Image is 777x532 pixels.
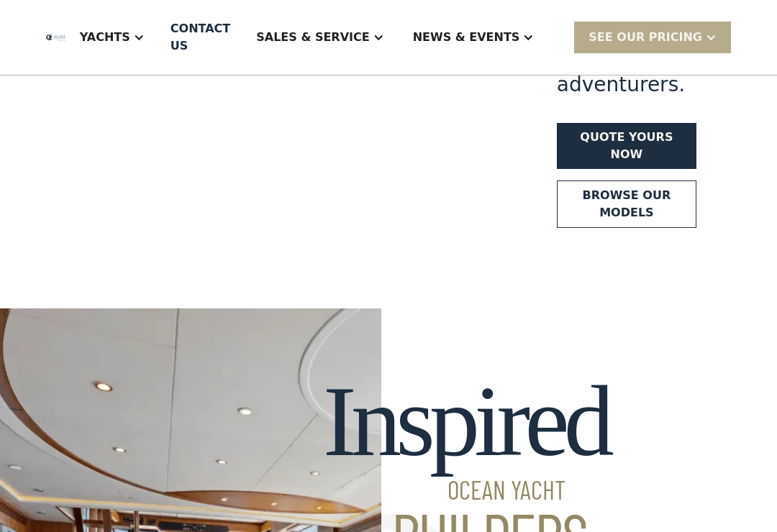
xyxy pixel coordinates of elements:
div: Contact US [171,20,230,55]
span: Ocean Yacht [323,477,609,503]
div: SEE Our Pricing [589,29,702,46]
a: Browse our models [557,180,696,228]
a: Quote yours now [557,123,696,169]
div: News & EVENTS [399,9,549,66]
div: Yachts [65,9,159,66]
div: SEE Our Pricing [574,22,731,52]
div: Sales & Service [242,9,398,66]
div: News & EVENTS [413,29,520,46]
div: Yachts [80,29,130,46]
img: logo [46,35,65,41]
div: Sales & Service [256,29,369,46]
